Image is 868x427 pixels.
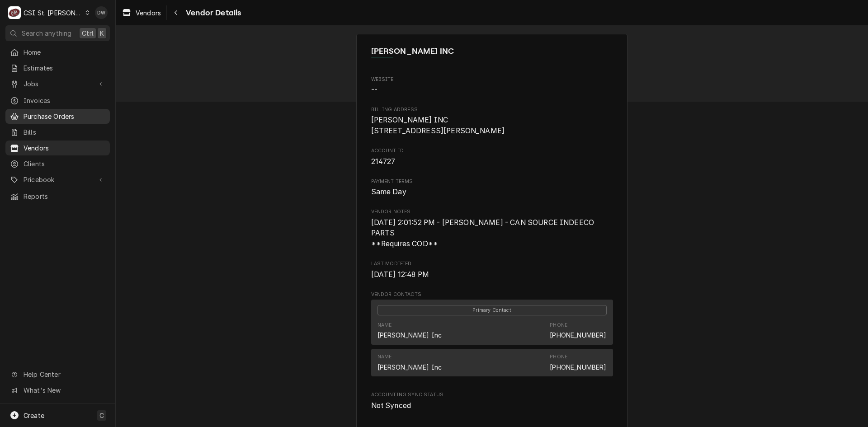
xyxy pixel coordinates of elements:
[24,63,105,73] span: Estimates
[5,172,110,187] a: Go to Pricebook
[371,115,613,136] span: Billing Address
[24,47,105,57] span: Home
[5,367,110,382] a: Go to Help Center
[371,76,613,83] span: Website
[95,6,108,19] div: Dyane Weber's Avatar
[371,291,613,298] span: Vendor Contacts
[24,370,104,379] span: Help Center
[371,84,613,95] span: Website
[377,330,442,340] div: [PERSON_NAME] Inc
[371,217,613,249] span: Vendor Notes
[8,6,21,19] div: CSI St. Louis's Avatar
[371,208,613,249] div: Vendor Notes
[550,331,606,339] a: [PHONE_NUMBER]
[371,157,396,166] span: 214727
[371,106,613,136] div: Billing Address
[371,45,613,57] span: Name
[371,188,406,196] span: Same Day
[371,300,613,380] div: Vendor Contacts List
[5,189,110,204] a: Reports
[22,28,71,38] span: Search anything
[24,159,105,169] span: Clients
[5,141,110,155] a: Vendors
[371,156,613,167] span: Account ID
[377,322,442,340] div: Name
[371,76,613,411] div: Detailed Information
[371,85,377,94] span: --
[550,322,606,340] div: Phone
[377,362,442,372] div: [PERSON_NAME] Inc
[371,349,613,376] div: Contact
[5,156,110,171] a: Clients
[24,175,92,184] span: Pricebook
[371,116,505,135] span: [PERSON_NAME] INC [STREET_ADDRESS][PERSON_NAME]
[5,61,110,75] a: Estimates
[550,353,567,361] div: Phone
[95,6,108,19] div: DW
[377,322,392,329] div: Name
[82,28,94,38] span: Ctrl
[99,411,104,420] span: C
[5,109,110,124] a: Purchase Orders
[371,260,613,280] div: Last Modified
[24,192,105,201] span: Reports
[24,127,105,137] span: Bills
[169,5,183,20] button: Navigate back
[24,385,104,395] span: What's New
[371,300,613,345] div: Contact
[371,76,613,95] div: Website
[8,6,21,19] div: C
[5,125,110,140] a: Bills
[5,93,110,108] a: Invoices
[24,79,92,89] span: Jobs
[183,7,241,19] span: Vendor Details
[371,178,613,197] div: Payment Terms
[371,147,613,155] span: Account ID
[100,28,104,38] span: K
[377,305,607,315] div: Primary
[371,269,613,280] span: Last Modified
[377,353,442,371] div: Name
[371,391,613,399] span: Accounting Sync Status
[371,401,411,410] span: Not Synced
[371,391,613,411] div: Accounting Sync Status
[371,178,613,185] span: Payment Terms
[371,147,613,167] div: Account ID
[118,5,165,20] a: Vendors
[24,143,105,153] span: Vendors
[371,106,613,113] span: Billing Address
[377,305,607,315] span: Primary Contact
[5,25,110,41] button: Search anythingCtrlK
[24,412,44,419] span: Create
[136,8,161,18] span: Vendors
[24,96,105,105] span: Invoices
[371,260,613,267] span: Last Modified
[24,8,82,18] div: CSI St. [PERSON_NAME]
[550,322,567,329] div: Phone
[371,45,613,65] div: Client Information
[371,208,613,216] span: Vendor Notes
[371,400,613,411] span: Accounting Sync Status
[5,383,110,398] a: Go to What's New
[371,187,613,197] span: Payment Terms
[5,45,110,60] a: Home
[5,76,110,91] a: Go to Jobs
[371,218,596,248] span: [DATE] 2:01:52 PM - [PERSON_NAME] - CAN SOURCE INDEECO PARTS **Requires COD**
[550,353,606,371] div: Phone
[24,112,105,121] span: Purchase Orders
[550,363,606,371] a: [PHONE_NUMBER]
[371,291,613,380] div: Vendor Contacts
[377,353,392,361] div: Name
[371,270,429,279] span: [DATE] 12:48 PM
